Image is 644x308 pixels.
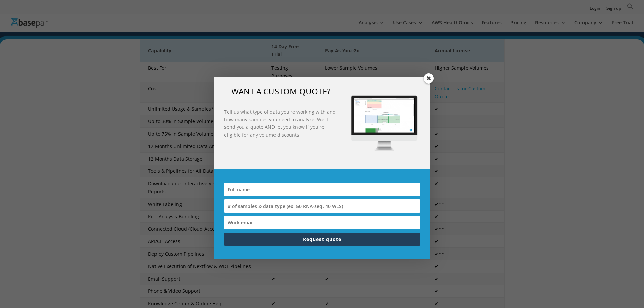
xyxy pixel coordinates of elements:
span: WANT A CUSTOM QUOTE? [231,86,330,97]
button: Request quote [224,233,420,246]
input: Work email [224,216,420,229]
input: Full name [224,183,420,196]
input: # of samples & data type (ex: 50 RNA-seq, 40 WES) [224,199,420,213]
span: Request quote [303,236,341,242]
strong: Tell us what type of data you're working with and how many samples you need to analyze. We'll sen... [224,109,336,138]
